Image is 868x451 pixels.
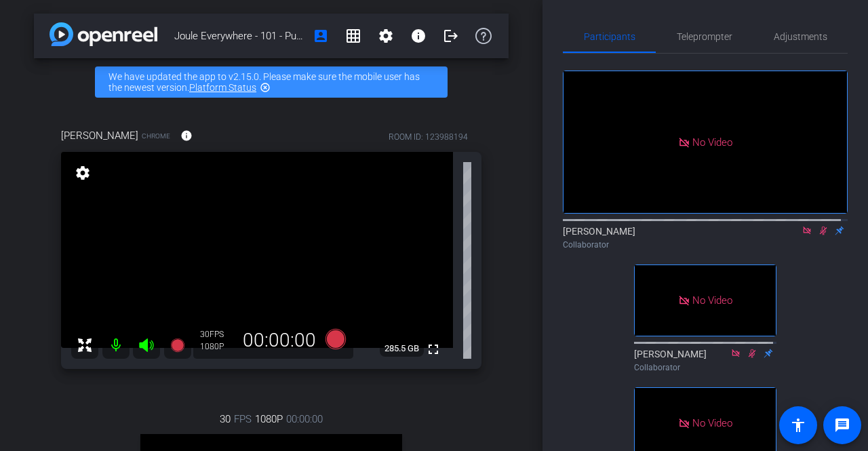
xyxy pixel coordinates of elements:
mat-icon: grid_on [345,28,361,44]
span: Chrome [142,131,170,141]
span: 1080P [255,412,283,427]
span: 285.5 GB [380,340,424,357]
span: No Video [692,416,732,429]
span: 30 [220,412,231,427]
mat-icon: settings [73,165,92,181]
mat-icon: highlight_off [260,82,271,93]
div: 00:00:00 [234,329,325,352]
mat-icon: settings [378,28,394,44]
div: Collaborator [634,361,776,374]
div: 30 [200,329,234,340]
div: Collaborator [563,239,848,251]
mat-icon: logout [443,28,459,44]
span: Adjustments [774,32,827,41]
a: Platform Status [189,82,256,93]
div: ROOM ID: 123988194 [389,131,468,143]
span: [PERSON_NAME] [61,128,138,143]
mat-icon: accessibility [790,417,806,433]
div: We have updated the app to v2.15.0. Please make sure the mobile user has the newest version. [95,66,448,98]
span: 00:00:00 [286,412,323,427]
div: 1080P [200,341,234,352]
span: Teleprompter [677,32,732,41]
span: Joule Everywhere - 101 - Public Cloud [174,22,304,50]
img: app-logo [50,22,157,46]
mat-icon: message [834,417,850,433]
mat-icon: fullscreen [425,341,441,357]
span: No Video [692,136,732,148]
div: [PERSON_NAME] [634,347,776,374]
mat-icon: info [410,28,427,44]
span: Participants [584,32,635,41]
span: No Video [692,294,732,307]
span: FPS [234,412,252,427]
span: FPS [210,330,224,339]
mat-icon: info [180,130,193,142]
mat-icon: account_box [313,28,329,44]
div: [PERSON_NAME] [563,224,848,251]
